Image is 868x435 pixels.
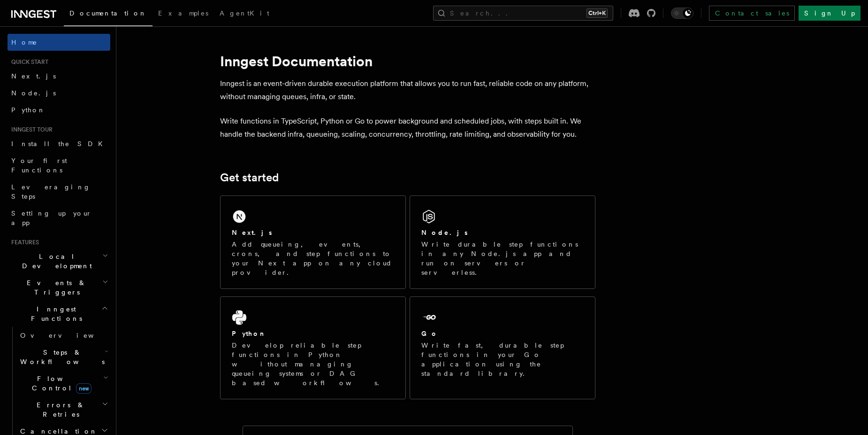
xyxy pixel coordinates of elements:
[586,8,608,18] kbd: Ctrl+K
[232,329,266,338] h2: Python
[16,400,102,419] span: Errors & Retries
[421,341,584,378] p: Write fast, durable step functions in your Go application using the standard library.
[709,6,795,21] a: Contact sales
[8,179,110,205] a: Leveraging Steps
[410,195,595,289] a: Node.jsWrite durable step functions in any Node.js app and run on servers or serverless.
[220,296,406,399] a: PythonDevelop reliable step functions in Python without managing queueing systems or DAG based wo...
[8,205,110,231] a: Setting up your app
[421,329,438,338] h2: Go
[8,301,110,327] button: Inngest Functions
[220,115,595,141] p: Write functions in TypeScript, Python or Go to power background and scheduled jobs, with steps bu...
[11,210,92,226] span: Setting up your app
[158,9,208,17] span: Examples
[8,304,101,323] span: Inngest Functions
[64,3,152,26] a: Documentation
[421,240,584,277] p: Write durable step functions in any Node.js app and run on servers or serverless.
[11,72,56,80] span: Next.js
[410,296,595,399] a: GoWrite fast, durable step functions in your Go application using the standard library.
[8,278,102,297] span: Events & Triggers
[16,396,110,423] button: Errors & Retries
[69,9,147,17] span: Documentation
[8,152,110,179] a: Your first Functions
[8,101,110,118] a: Python
[11,140,108,148] span: Install the SDK
[220,195,406,289] a: Next.jsAdd queueing, events, crons, and step functions to your Next app on any cloud provider.
[16,344,110,370] button: Steps & Workflows
[152,3,214,25] a: Examples
[16,370,110,396] button: Flow Controlnew
[214,3,275,25] a: AgentKit
[11,89,56,97] span: Node.js
[232,240,394,277] p: Add queueing, events, crons, and step functions to your Next app on any cloud provider.
[8,239,39,246] span: Features
[11,38,38,47] span: Home
[8,252,102,271] span: Local Development
[76,383,91,394] span: new
[8,274,110,301] button: Events & Triggers
[11,157,67,174] span: Your first Functions
[220,171,279,184] a: Get started
[16,327,110,344] a: Overview
[799,6,860,21] a: Sign Up
[16,348,105,366] span: Steps & Workflows
[220,53,595,70] h1: Inngest Documentation
[11,106,46,114] span: Python
[220,9,269,17] span: AgentKit
[8,68,110,85] a: Next.js
[8,126,53,133] span: Inngest tour
[8,85,110,101] a: Node.js
[8,34,110,51] a: Home
[8,58,48,66] span: Quick start
[220,77,595,103] p: Inngest is an event-driven durable execution platform that allows you to run fast, reliable code ...
[671,8,693,19] button: Toggle dark mode
[232,228,272,237] h2: Next.js
[433,6,613,21] button: Search...Ctrl+K
[11,183,91,200] span: Leveraging Steps
[232,341,394,388] p: Develop reliable step functions in Python without managing queueing systems or DAG based workflows.
[8,248,110,274] button: Local Development
[20,332,117,339] span: Overview
[421,228,468,237] h2: Node.js
[16,374,103,393] span: Flow Control
[8,135,110,152] a: Install the SDK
